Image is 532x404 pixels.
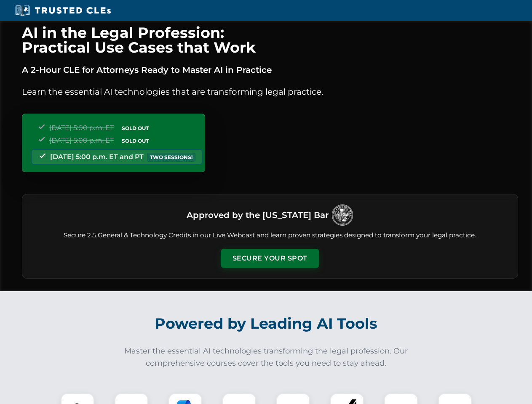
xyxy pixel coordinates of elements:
span: [DATE] 5:00 p.m. ET [49,136,114,144]
p: A 2-Hour CLE for Attorneys Ready to Master AI in Practice [22,63,518,77]
span: [DATE] 5:00 p.m. ET [49,124,114,132]
h1: AI in the Legal Profession: Practical Use Cases that Work [22,25,518,55]
p: Master the essential AI technologies transforming the legal profession. Our comprehensive courses... [119,345,414,369]
button: Secure Your Spot [221,249,319,268]
span: SOLD OUT [119,124,152,133]
img: Logo [332,205,353,226]
p: Secure 2.5 General & Technology Credits in our Live Webcast and learn proven strategies designed ... [32,231,508,240]
h2: Powered by Leading AI Tools [33,309,500,338]
span: SOLD OUT [119,136,152,145]
img: Trusted CLEs [13,4,113,17]
h3: Approved by the [US_STATE] Bar [187,207,329,223]
p: Learn the essential AI technologies that are transforming legal practice. [22,85,518,98]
